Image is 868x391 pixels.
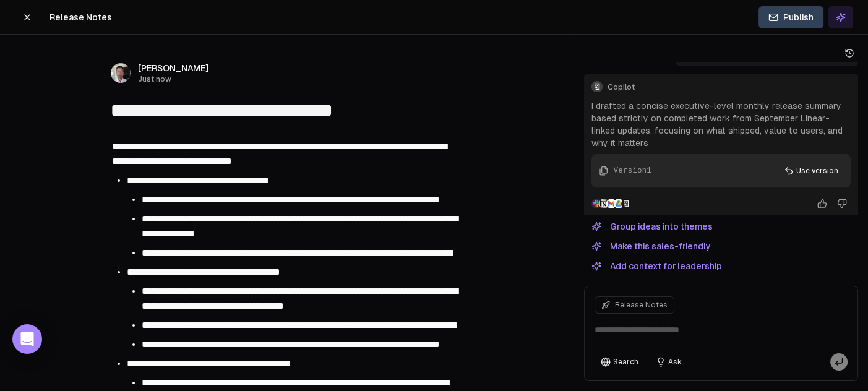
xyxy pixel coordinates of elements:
[614,165,651,176] div: Version 1
[584,219,720,234] button: Group ideas into themes
[758,6,823,28] button: Publish
[595,353,645,371] button: Search
[138,62,209,74] span: [PERSON_NAME]
[138,74,209,84] span: Just now
[591,100,851,149] p: I drafted a concise executive-level monthly release summary based strictly on completed work from...
[650,353,688,371] button: Ask
[608,82,851,92] span: Copilot
[599,199,609,208] img: Notion
[615,300,668,310] span: Release Notes
[12,324,42,354] div: Open Intercom Messenger
[591,199,601,208] img: Slack
[614,199,624,208] img: Google Drive
[606,199,616,208] img: Gmail
[621,199,631,208] img: Samepage
[111,63,131,83] img: _image
[584,259,729,273] button: Add context for leadership
[776,161,846,180] button: Use version
[584,239,718,254] button: Make this sales-friendly
[49,11,112,24] span: Release Notes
